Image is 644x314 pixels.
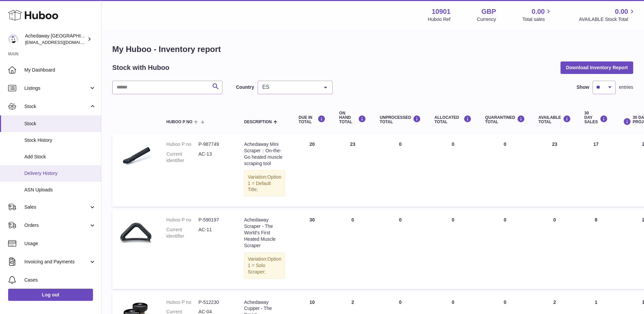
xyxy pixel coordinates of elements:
span: Cases [24,277,96,283]
a: 0.00 AVAILABLE Stock Total [579,7,636,23]
div: Variation: [244,170,285,197]
td: 17 [578,134,615,207]
span: Stock [24,103,89,110]
dd: AC-13 [198,151,231,164]
td: 0 [532,210,578,289]
td: 23 [532,134,578,207]
td: 0 [428,134,478,207]
span: ES [261,84,319,90]
div: AVAILABLE Total [539,115,571,124]
dt: Huboo P no [166,299,198,306]
div: ON HAND Total [339,111,366,125]
label: Show [577,84,589,90]
div: Achedaway [GEOGRAPHIC_DATA] [25,33,86,46]
span: 0 [504,217,506,223]
td: 20 [292,134,332,207]
span: 0 [504,141,506,147]
span: Sales [24,204,89,210]
span: 0.00 [532,7,545,16]
span: 0.00 [615,7,628,16]
span: AVAILABLE Stock Total [579,16,636,23]
span: Usage [24,240,96,247]
div: ALLOCATED Total [434,115,472,124]
span: ASN Uploads [24,187,96,193]
td: 0 [373,134,428,207]
a: 0.00 Total sales [522,7,552,23]
td: 8 [578,210,615,289]
div: 30 DAY SALES [585,111,608,125]
td: 30 [292,210,332,289]
dt: Current identifier [166,227,198,239]
div: Huboo Ref [428,16,451,23]
img: product image [119,141,153,175]
span: Description [244,120,272,124]
span: My Dashboard [24,67,96,73]
span: Listings [24,85,89,91]
span: Total sales [522,16,552,23]
div: Currency [477,16,496,23]
button: Download Inventory Report [560,61,633,74]
label: Country [236,84,254,90]
td: 0 [332,210,373,289]
dd: P-512230 [198,299,231,306]
strong: GBP [481,7,496,16]
span: entries [619,84,633,90]
span: Option 1 = Default Title; [248,174,281,192]
strong: 10901 [432,7,451,16]
dt: Huboo P no [166,217,198,223]
div: UNPROCESSED Total [380,115,421,124]
td: 0 [373,210,428,289]
dd: AC-11 [198,227,231,239]
dt: Current identifier [166,151,198,164]
span: Invoicing and Payments [24,259,89,265]
span: Huboo P no [166,120,192,124]
div: QUARANTINED Total [485,115,525,124]
dt: Huboo P no [166,141,198,148]
h2: Stock with Huboo [112,63,169,72]
dd: P-590197 [198,217,231,223]
span: Orders [24,222,89,229]
span: 0 [504,299,506,305]
div: Achedaway Scraper - The World’s First Heated Muscle Scraper [244,217,285,248]
dd: P-987749 [198,141,231,148]
td: 23 [332,134,373,207]
td: 0 [428,210,478,289]
div: DUE IN TOTAL [299,115,326,124]
span: Stock [24,121,96,127]
h1: My Huboo - Inventory report [112,44,633,55]
span: Option 1 = Solo Scraper; [248,256,281,274]
div: Variation: [244,252,285,279]
img: admin@newpb.co.uk [8,34,18,44]
span: Stock History [24,137,96,143]
a: Log out [8,289,93,301]
span: Delivery History [24,170,96,177]
span: [EMAIL_ADDRESS][DOMAIN_NAME] [25,40,99,45]
img: product image [119,217,153,251]
span: Add Stock [24,154,96,160]
div: Achedaway Mini Scraper：On-the-Go heated muscle scraping tool [244,141,285,167]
